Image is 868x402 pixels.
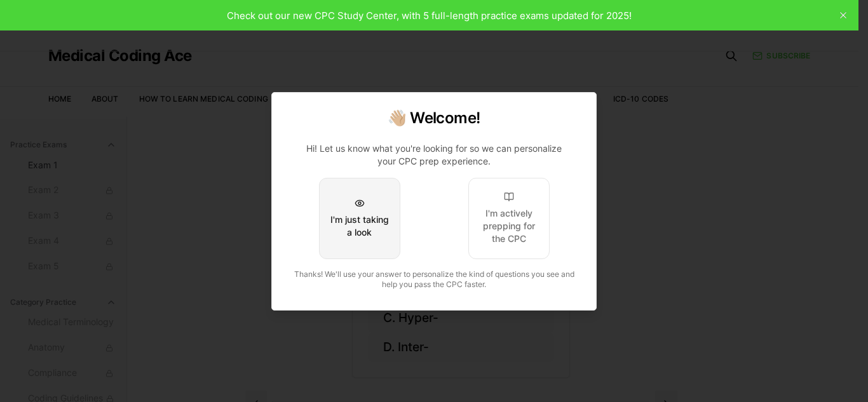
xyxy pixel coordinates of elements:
button: I'm actively prepping for the CPC [468,178,550,259]
button: I'm just taking a look [319,178,400,259]
h2: 👋🏼 Welcome! [287,108,581,128]
div: I'm just taking a look [330,213,390,239]
span: Thanks! We'll use your answer to personalize the kind of questions you see and help you pass the ... [294,269,574,289]
p: Hi! Let us know what you're looking for so we can personalize your CPC prep experience. [297,142,571,168]
div: I'm actively prepping for the CPC [479,207,539,245]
